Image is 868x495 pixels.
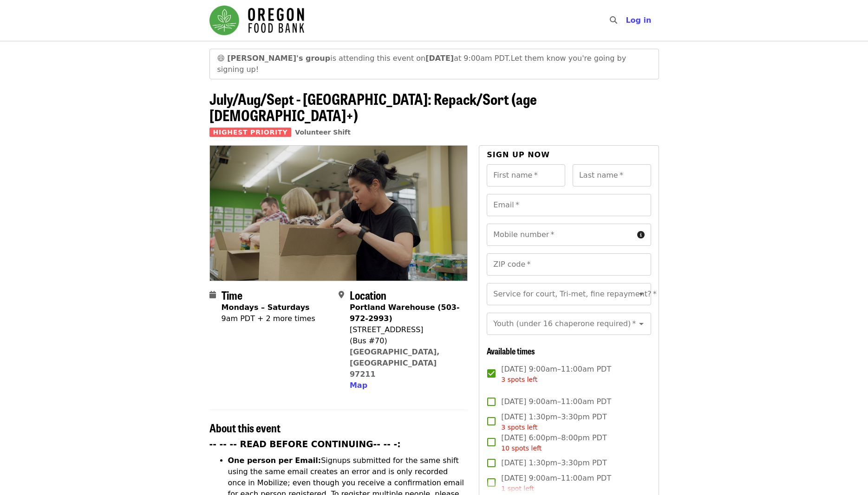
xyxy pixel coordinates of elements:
[501,457,607,469] span: [DATE] 1:30pm–3:30pm PDT
[217,54,225,63] span: grinning face emoji
[227,54,510,63] span: is attending this event on at 9:00am PDT.
[350,347,440,379] a: [GEOGRAPHIC_DATA], [GEOGRAPHIC_DATA] 97211
[222,287,242,303] span: Time
[637,231,645,239] i: circle-info icon
[487,345,535,357] span: Available times
[487,194,651,216] input: Email
[501,444,542,452] span: 10 spots left
[209,439,401,449] strong: -- -- -- READ BEFORE CONTINUING-- -- -:
[210,146,468,280] img: July/Aug/Sept - Portland: Repack/Sort (age 8+) organized by Oregon Food Bank
[501,411,607,432] span: [DATE] 1:30pm–3:30pm PDT
[501,376,537,383] span: 3 spots left
[339,290,344,299] i: map-marker-alt icon
[350,335,460,347] div: (Bus #70)
[501,473,611,494] span: [DATE] 9:00am–11:00am PDT
[209,290,216,299] i: calendar icon
[487,253,651,276] input: ZIP code
[209,6,304,35] img: Oregon Food Bank - Home
[501,485,534,492] span: 1 spot left
[623,9,630,32] input: Search
[635,288,648,301] button: Open
[350,381,367,390] span: Map
[618,11,659,30] button: Log in
[487,224,633,246] input: Mobile number
[487,150,550,159] span: Sign up now
[350,324,460,335] div: [STREET_ADDRESS]
[209,128,292,137] span: Highest Priority
[501,432,607,453] span: [DATE] 6:00pm–8:00pm PDT
[222,313,315,324] div: 9am PDT + 2 more times
[350,303,460,323] strong: Portland Warehouse (503-972-2993)
[228,456,321,465] strong: One person per Email:
[209,419,281,436] span: About this event
[626,16,651,25] span: Log in
[501,364,611,385] span: [DATE] 9:00am–11:00am PDT
[501,396,611,407] span: [DATE] 9:00am–11:00am PDT
[573,164,651,186] input: Last name
[501,424,537,431] span: 3 spots left
[350,380,367,391] button: Map
[295,129,351,136] a: Volunteer Shift
[635,317,648,330] button: Open
[209,88,537,126] span: July/Aug/Sept - [GEOGRAPHIC_DATA]: Repack/Sort (age [DEMOGRAPHIC_DATA]+)
[227,54,330,63] strong: [PERSON_NAME]'s group
[222,303,310,312] strong: Mondays – Saturdays
[487,164,565,186] input: First name
[425,54,454,63] strong: [DATE]
[610,16,617,25] i: search icon
[350,287,386,303] span: Location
